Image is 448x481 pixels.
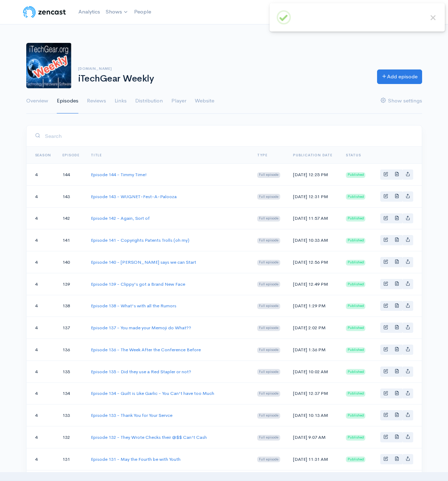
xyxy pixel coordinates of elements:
[346,238,366,244] span: Published
[287,360,340,382] td: [DATE] 10:02 AM
[346,281,366,287] span: Published
[287,382,340,404] td: [DATE] 12:37 PM
[380,213,413,224] div: Basic example
[257,413,280,419] span: Full episode
[287,426,340,448] td: [DATE] 9:07 AM
[27,317,57,339] td: 4
[257,260,280,265] span: Full episode
[26,88,48,114] a: Overview
[380,410,413,420] div: Basic example
[346,260,366,265] span: Published
[257,216,280,222] span: Full episode
[257,435,280,441] span: Full episode
[78,74,369,84] h1: iTechGear Weekly
[27,164,57,186] td: 4
[103,4,131,20] a: Shows
[287,185,340,207] td: [DATE] 12:31 PM
[91,153,102,157] a: Title
[257,238,280,244] span: Full episode
[257,303,280,309] span: Full episode
[171,88,186,114] a: Player
[380,345,413,355] div: Basic example
[91,215,150,221] a: Episode 142 - Again, Sort of
[22,5,67,19] img: ZenCast Logo
[287,339,340,361] td: [DATE] 1:36 PM
[287,273,340,295] td: [DATE] 12:49 PM
[287,207,340,229] td: [DATE] 11:57 AM
[91,390,214,396] a: Episode 134 - Guilt is Like Garlic - You Can't have too Much
[380,301,413,311] div: Basic example
[35,153,51,157] a: Season
[27,229,57,251] td: 4
[380,191,413,202] div: Basic example
[135,88,163,114] a: Distribution
[57,185,85,207] td: 143
[257,153,267,157] a: Type
[27,207,57,229] td: 4
[27,295,57,317] td: 4
[257,457,280,462] span: Full episode
[78,67,369,71] h6: [DOMAIN_NAME]
[346,457,366,462] span: Published
[346,303,366,309] span: Published
[257,347,280,353] span: Full episode
[346,369,366,375] span: Published
[115,88,127,114] a: Links
[91,412,172,418] a: Episode 133 - Thank You for Your Servce
[27,360,57,382] td: 4
[91,325,191,331] a: Episode 137 - You made your Memoji do What??
[346,347,366,353] span: Published
[257,194,280,200] span: Full episode
[57,164,85,186] td: 144
[76,4,103,19] a: Analytics
[57,339,85,361] td: 136
[287,317,340,339] td: [DATE] 2:02 PM
[57,88,78,114] a: Episodes
[27,382,57,404] td: 4
[57,229,85,251] td: 141
[91,303,176,309] a: Episode 138 - What's with all the Rumors
[380,235,413,245] div: Basic example
[380,169,413,180] div: Basic example
[91,347,201,353] a: Episode 136 - The Week After the Conference Before
[57,426,85,448] td: 132
[380,367,413,377] div: Basic example
[27,404,57,426] td: 4
[57,448,85,470] td: 131
[287,404,340,426] td: [DATE] 10:13 AM
[257,325,280,331] span: Full episode
[45,129,413,143] input: Search
[91,172,147,178] a: Episode 144 - Timmy Time!
[346,435,366,441] span: Published
[195,88,214,114] a: Website
[287,229,340,251] td: [DATE] 10:33 AM
[257,369,280,375] span: Full episode
[346,216,366,222] span: Published
[57,382,85,404] td: 134
[428,13,438,22] button: Close this dialog
[346,172,366,178] span: Published
[91,194,177,200] a: Episode 143 - WUGNET-Fest-A-Palooza
[287,448,340,470] td: [DATE] 11:31 AM
[346,413,366,419] span: Published
[87,88,106,114] a: Reviews
[257,281,280,287] span: Full episode
[346,325,366,331] span: Published
[57,207,85,229] td: 142
[287,295,340,317] td: [DATE] 1:29 PM
[27,426,57,448] td: 4
[287,164,340,186] td: [DATE] 12:25 PM
[91,281,185,287] a: Episode 139 - Clippy's got a Brand New Face
[91,369,191,375] a: Episode 135 - Did they use a Red Stapler or not?
[91,259,196,265] a: Episode 140 - [PERSON_NAME] says we can Start
[346,153,361,157] span: Status
[380,454,413,464] div: Basic example
[57,360,85,382] td: 135
[91,237,189,243] a: Episode 141 - Copyrights Patents Trolls (oh my)
[380,323,413,333] div: Basic example
[27,185,57,207] td: 4
[27,251,57,273] td: 4
[27,339,57,361] td: 4
[257,172,280,178] span: Full episode
[57,295,85,317] td: 138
